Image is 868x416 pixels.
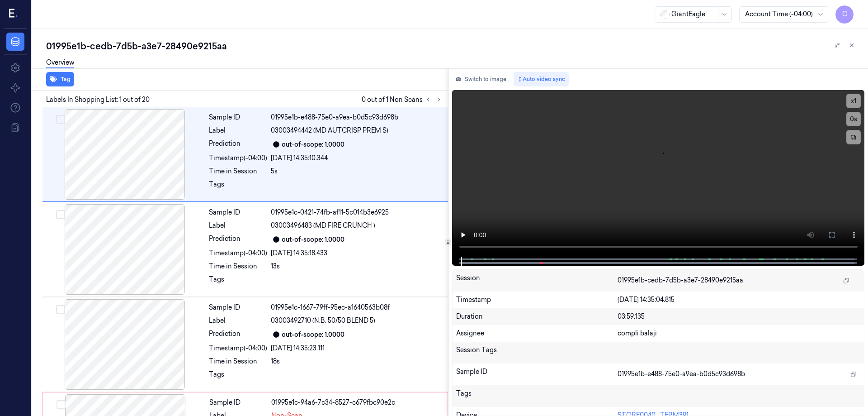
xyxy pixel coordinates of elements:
div: Timestamp (-04:00) [209,344,267,353]
button: C [835,5,854,24]
div: out-of-scope: 1.0000 [282,330,344,339]
div: Label [209,316,267,325]
button: x1 [846,94,861,108]
div: Assignee [456,329,618,338]
div: Sample ID [209,208,267,217]
button: Select row [57,400,66,409]
div: Sample ID [456,367,618,382]
div: Session [456,273,618,288]
span: 01995e1b-e488-75e0-a9ea-b0d5c93d698b [618,369,745,379]
a: Overview [46,58,74,68]
div: Prediction [209,139,267,150]
div: [DATE] 14:35:23.111 [271,344,443,353]
button: Select row [56,305,65,314]
div: [DATE] 14:35:18.433 [271,249,443,258]
div: 03:59.135 [618,312,860,321]
div: Time in Session [209,262,267,271]
div: Sample ID [209,398,268,407]
div: 01995e1c-0421-74fb-af11-5c014b3e6925 [271,208,443,217]
div: out-of-scope: 1.0000 [282,235,344,244]
div: Duration [456,312,618,321]
div: Prediction [209,329,267,340]
div: out-of-scope: 1.0000 [282,140,344,149]
div: 01995e1b-e488-75e0-a9ea-b0d5c93d698b [271,113,443,122]
span: 03003496483 (MD FIRE CRUNCH ) [271,221,375,230]
div: Time in Session [209,167,267,176]
div: Timestamp [456,295,618,305]
button: Select row [56,115,65,124]
div: Timestamp (-04:00) [209,249,267,258]
div: Tags [209,275,267,289]
span: 01995e1b-cedb-7d5b-a3e7-28490e9215aa [618,276,743,285]
span: 03003494442 (MD AUTCRISP PREM S) [271,126,388,135]
span: 03003492710 (N.B. 50/50 BLEND 5) [271,316,375,325]
button: Select row [56,210,65,219]
div: 5s [271,167,443,176]
div: Sample ID [209,113,267,122]
div: Label [209,126,267,135]
div: [DATE] 14:35:04.815 [618,295,860,305]
div: 01995e1c-94a6-7c34-8527-c679fbc90e2c [271,398,442,407]
div: Tags [209,180,267,194]
div: Timestamp (-04:00) [209,153,267,163]
div: 18s [271,357,443,366]
div: Sample ID [209,303,267,312]
div: 01995e1b-cedb-7d5b-a3e7-28490e9215aa [46,40,861,53]
div: Prediction [209,234,267,245]
div: compli balaji [618,329,860,338]
div: Label [209,221,267,230]
span: 0 out of 1 Non Scans [362,94,444,105]
div: Tags [456,389,618,403]
button: 0s [846,112,861,126]
div: Time in Session [209,357,267,366]
div: Tags [209,370,267,384]
div: 13s [271,262,443,271]
div: Session Tags [456,345,618,360]
div: [DATE] 14:35:10.344 [271,153,443,163]
button: Switch to image [452,72,510,86]
div: 01995e1c-1667-79ff-95ec-a1640563b08f [271,303,443,312]
button: Tag [46,72,74,86]
button: Auto video sync [514,72,569,86]
span: Labels In Shopping List: 1 out of 20 [46,95,150,105]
